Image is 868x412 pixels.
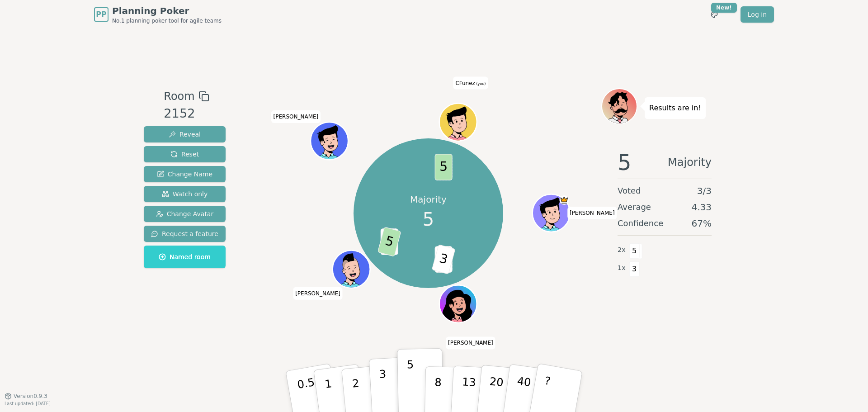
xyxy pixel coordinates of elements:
[618,263,626,273] span: 1 x
[629,243,640,259] span: 5
[629,261,640,277] span: 3
[157,170,212,179] span: Change Name
[144,166,226,182] button: Change Name
[144,246,226,268] button: Named room
[692,217,712,230] span: 67 %
[5,401,51,406] span: Last updated: [DATE]
[697,185,712,197] span: 3 / 3
[164,88,194,104] span: Room
[112,17,222,24] span: No.1 planning poker tool for agile teams
[567,207,617,219] span: Click to change your name
[706,6,722,23] button: New!
[96,9,106,20] span: PP
[741,6,774,23] a: Log in
[144,206,226,222] button: Change Avatar
[407,358,415,407] p: 5
[271,110,321,123] span: Click to change your name
[144,226,226,242] button: Request a feature
[156,209,214,218] span: Change Avatar
[112,5,222,17] span: Planning Poker
[618,201,651,213] span: Average
[144,126,226,142] button: Reveal
[94,5,222,24] a: PPPlanning PokerNo.1 planning poker tool for agile teams
[144,186,226,202] button: Watch only
[668,152,712,173] span: Majority
[410,193,447,206] p: Majority
[559,195,569,205] span: Jose Ponce is the host
[649,102,701,114] p: Results are in!
[618,152,632,173] span: 5
[5,393,47,400] button: Version0.9.3
[711,3,737,13] div: New!
[618,245,626,255] span: 2 x
[618,185,641,197] span: Voted
[162,189,208,199] span: Watch only
[164,104,209,123] div: 2152
[144,146,226,162] button: Reset
[377,227,401,257] span: 5
[431,244,455,275] span: 3
[293,287,343,300] span: Click to change your name
[434,154,452,180] span: 5
[170,150,199,159] span: Reset
[475,82,486,86] span: (you)
[440,104,476,140] button: Click to change your avatar
[159,252,211,261] span: Named room
[151,229,218,238] span: Request a feature
[618,217,663,230] span: Confidence
[169,130,201,139] span: Reveal
[446,337,495,350] span: Click to change your name
[423,206,434,233] span: 5
[453,77,488,90] span: Click to change your name
[691,201,712,213] span: 4.33
[14,393,47,400] span: Version 0.9.3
